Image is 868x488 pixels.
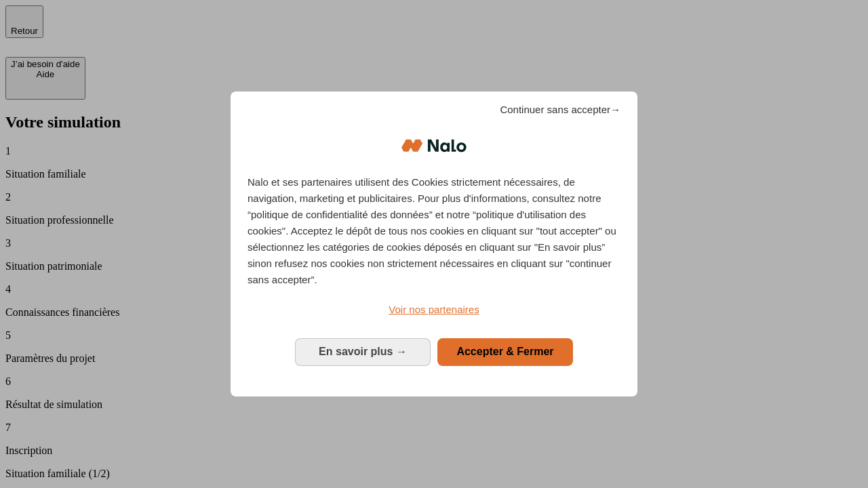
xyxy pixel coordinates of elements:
span: Voir nos partenaires [389,304,479,315]
p: Nalo et ses partenaires utilisent des Cookies strictement nécessaires, de navigation, marketing e... [248,174,620,288]
button: Accepter & Fermer: Accepter notre traitement des données et fermer [437,338,573,365]
span: En savoir plus → [319,346,407,357]
span: Continuer sans accepter→ [500,102,620,118]
div: Bienvenue chez Nalo Gestion du consentement [231,91,637,396]
button: En savoir plus: Configurer vos consentements [295,338,431,365]
img: Logo [401,125,467,166]
a: Voir nos partenaires [248,302,620,318]
span: Accepter & Fermer [456,346,553,357]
